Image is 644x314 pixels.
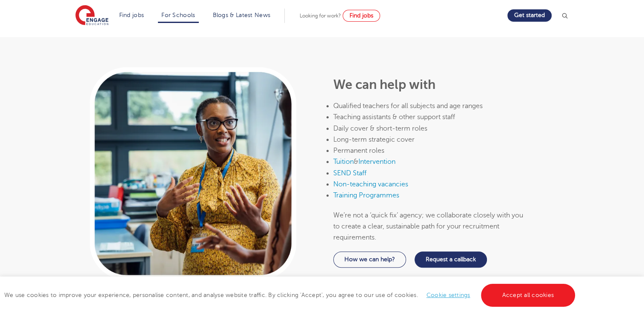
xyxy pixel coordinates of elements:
a: Intervention [358,158,395,166]
p: We’re not a ‘quick fix’ agency; we collaborate closely with you to create a clear, sustainable pa... [333,210,524,243]
a: Training Programmes [333,191,399,199]
li: Long-term strategic cover [333,134,524,145]
a: How we can help? [333,251,406,268]
li: Qualified teachers for all subjects and age ranges [333,100,524,111]
a: Tuition [333,158,354,166]
img: Engage Education [75,5,109,26]
li: Daily cover & short-term roles [333,123,524,134]
a: Find jobs [343,10,380,22]
a: SEND Staff [333,169,366,177]
a: For Schools [161,12,195,18]
h2: We can help with [333,77,524,92]
span: Find jobs [349,12,373,19]
a: Find jobs [119,12,144,18]
li: Teaching assistants & other support staff [333,111,524,123]
a: Non-teaching vacancies [333,180,408,188]
li: Permanent roles [333,145,524,156]
span: Looking for work? [300,13,341,19]
span: We use cookies to improve your experience, personalise content, and analyse website traffic. By c... [4,292,577,298]
a: Cookie settings [426,292,470,298]
a: Blogs & Latest News [213,12,271,18]
a: Request a callback [415,251,487,268]
li: & [333,156,524,167]
a: Accept all cookies [481,284,575,307]
a: Get started [507,9,552,22]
